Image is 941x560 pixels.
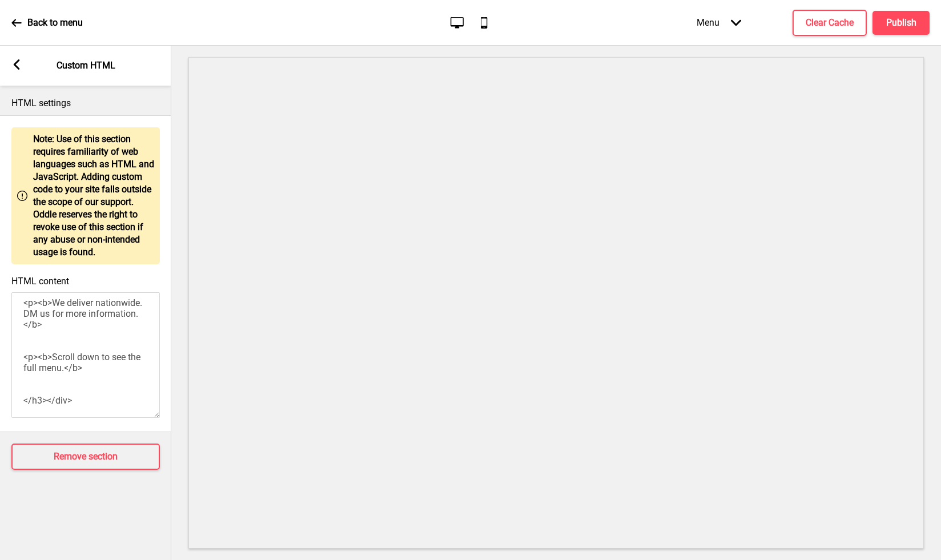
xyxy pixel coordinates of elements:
[685,6,753,39] div: Menu
[57,59,115,72] p: Custom HTML
[33,133,154,259] p: Note: Use of this section requires familiarity of web languages such as HTML and JavaScript. Addi...
[27,17,83,29] p: Back to menu
[54,450,118,463] h4: Remove section
[11,97,160,110] p: HTML settings
[806,17,854,29] h4: Clear Cache
[11,444,160,470] button: Remove section
[886,17,916,29] h4: Publish
[11,276,69,287] label: HTML content
[793,10,867,36] button: Clear Cache
[11,292,160,418] textarea: <div style="text-align:center;"><h3><br>Line ID: @wildgrainsbakery // Whatsapp: [PHONE_NUMBER] <b...
[11,7,83,38] a: Back to menu
[872,11,930,35] button: Publish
